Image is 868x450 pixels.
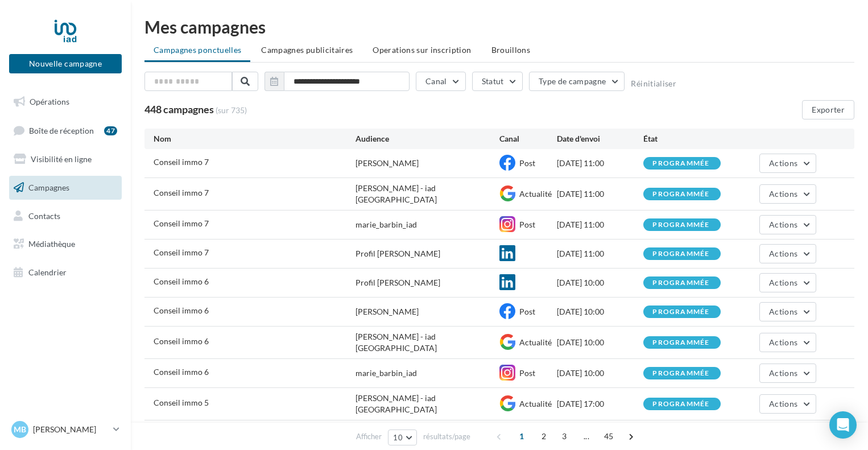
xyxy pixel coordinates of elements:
a: Visibilité en ligne [7,147,124,171]
div: [PERSON_NAME] [356,158,419,169]
span: Visibilité en ligne [31,154,92,164]
span: Médiathèque [28,239,75,249]
span: Conseil immo 7 [154,218,209,228]
span: (sur 735) [216,105,247,116]
div: programmée [652,250,709,258]
span: Conseil immo 6 [154,276,209,286]
div: [DATE] 11:00 [557,219,643,230]
span: Conseil immo 6 [154,336,209,346]
span: Actions [769,368,797,378]
span: Actions [769,337,797,347]
span: Actualité [519,189,552,199]
a: Opérations [7,90,124,114]
span: Conseil immo 5 [154,398,209,407]
div: programmée [652,401,709,408]
div: Profil [PERSON_NAME] [356,277,440,288]
span: Opérations [30,97,69,106]
span: 45 [600,427,618,445]
div: [PERSON_NAME] - iad [GEOGRAPHIC_DATA] [356,183,499,205]
span: Contacts [28,210,60,220]
div: [PERSON_NAME] [356,306,419,317]
span: Actions [769,220,797,229]
a: Calendrier [7,261,124,284]
div: programmée [652,191,709,198]
a: Campagnes [7,176,124,200]
button: Nouvelle campagne [9,54,122,73]
span: 2 [535,427,553,445]
span: Actions [769,158,797,168]
span: Actions [769,278,797,287]
button: Actions [759,273,816,292]
button: Exporter [802,100,854,119]
span: Calendrier [28,267,67,277]
span: Conseil immo 6 [154,305,209,315]
button: Actions [759,333,816,352]
span: Actualité [519,337,552,347]
span: Campagnes [28,183,69,192]
span: Brouillons [491,45,531,55]
span: résultats/page [423,431,470,442]
div: programmée [652,221,709,229]
span: Afficher [356,431,382,442]
div: [DATE] 10:00 [557,306,643,317]
span: ... [577,427,596,445]
span: 1 [512,427,531,445]
div: Audience [356,133,499,145]
span: Post [519,158,535,168]
span: Conseil immo 7 [154,247,209,257]
div: programmée [652,308,709,316]
div: programmée [652,339,709,346]
div: [DATE] 11:00 [557,158,643,169]
button: Actions [759,154,816,173]
span: Campagnes publicitaires [261,45,353,55]
span: Boîte de réception [29,125,94,135]
div: [DATE] 10:00 [557,337,643,348]
div: [DATE] 11:00 [557,248,643,259]
a: Boîte de réception47 [7,118,124,143]
button: Canal [416,72,466,91]
button: Actions [759,302,816,321]
div: Nom [154,133,356,145]
div: Canal [499,133,557,145]
div: [DATE] 17:00 [557,398,643,410]
span: Operations sur inscription [373,45,471,55]
div: Profil [PERSON_NAME] [356,248,440,259]
div: Mes campagnes [144,18,854,35]
p: [PERSON_NAME] [33,424,109,435]
a: Médiathèque [7,232,124,256]
span: Actualité [519,399,552,408]
span: Actions [769,189,797,199]
div: [DATE] 10:00 [557,277,643,288]
div: [PERSON_NAME] - iad [GEOGRAPHIC_DATA] [356,331,499,354]
button: Actions [759,394,816,414]
button: Actions [759,215,816,234]
span: Post [519,307,535,316]
div: Open Intercom Messenger [829,411,857,439]
div: marie_barbin_iad [356,368,417,379]
span: Conseil immo 7 [154,188,209,197]
span: MB [14,424,26,435]
span: Conseil immo 6 [154,367,209,377]
span: 3 [555,427,573,445]
a: MB [PERSON_NAME] [9,419,122,440]
span: Conseil immo 7 [154,157,209,167]
button: 10 [388,430,417,445]
button: Statut [472,72,523,91]
div: [DATE] 10:00 [557,368,643,379]
div: programmée [652,370,709,377]
span: Actions [769,307,797,316]
div: [DATE] 11:00 [557,188,643,200]
a: Contacts [7,204,124,228]
div: État [643,133,730,145]
div: programmée [652,279,709,287]
span: Actions [769,399,797,408]
div: marie_barbin_iad [356,219,417,230]
span: Post [519,220,535,229]
button: Type de campagne [529,72,625,91]
button: Actions [759,364,816,383]
span: 448 campagnes [144,103,214,115]
div: Date d'envoi [557,133,643,145]
button: Réinitialiser [631,79,676,88]
div: programmée [652,160,709,167]
button: Actions [759,244,816,263]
